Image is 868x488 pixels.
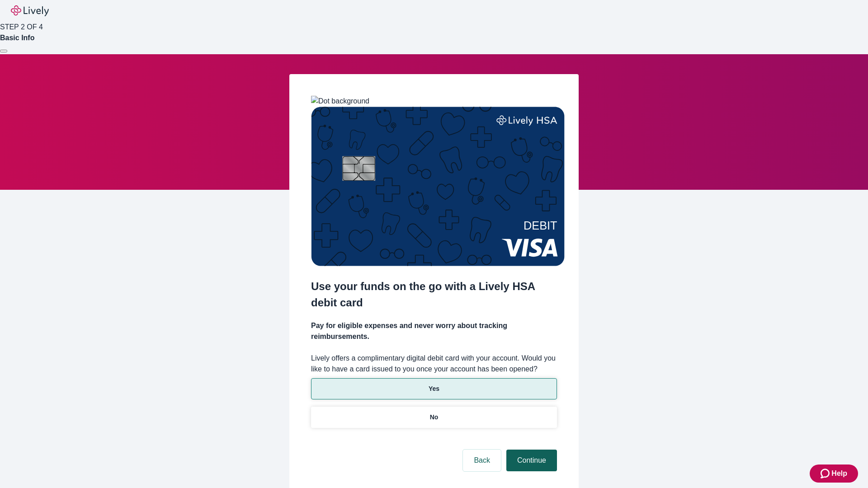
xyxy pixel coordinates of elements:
[311,278,557,311] h2: Use your funds on the go with a Lively HSA debit card
[311,407,557,428] button: No
[506,450,557,471] button: Continue
[311,107,565,266] img: Debit card
[311,320,557,342] h4: Pay for eligible expenses and never worry about tracking reimbursements.
[311,96,369,107] img: Dot background
[831,468,847,479] span: Help
[311,353,557,375] label: Lively offers a complimentary digital debit card with your account. Would you like to have a card...
[311,378,557,399] button: Yes
[11,5,49,16] img: Lively
[429,384,439,394] p: Yes
[810,465,858,483] button: Zendesk support iconHelp
[430,413,439,422] p: No
[821,468,831,479] svg: Zendesk support icon
[463,450,501,471] button: Back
